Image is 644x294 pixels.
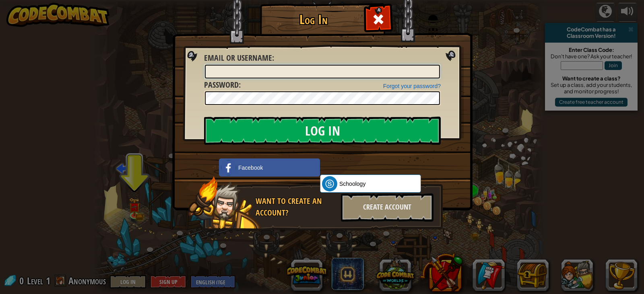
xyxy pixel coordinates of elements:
a: Forgot your password? [383,83,441,89]
label: : [204,79,241,91]
input: Log In [204,117,441,145]
div: Want to create an account? [256,195,336,218]
span: Facebook [238,164,263,172]
span: Schoology [339,180,365,188]
img: facebook_small.png [221,160,236,175]
h1: Log In [262,12,365,27]
iframe: Sign in with Google Button [316,158,398,175]
label: : [204,52,274,64]
span: Password [204,79,239,90]
div: Create Account [341,193,433,222]
span: Email or Username [204,52,272,63]
img: schoology.png [322,176,337,191]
